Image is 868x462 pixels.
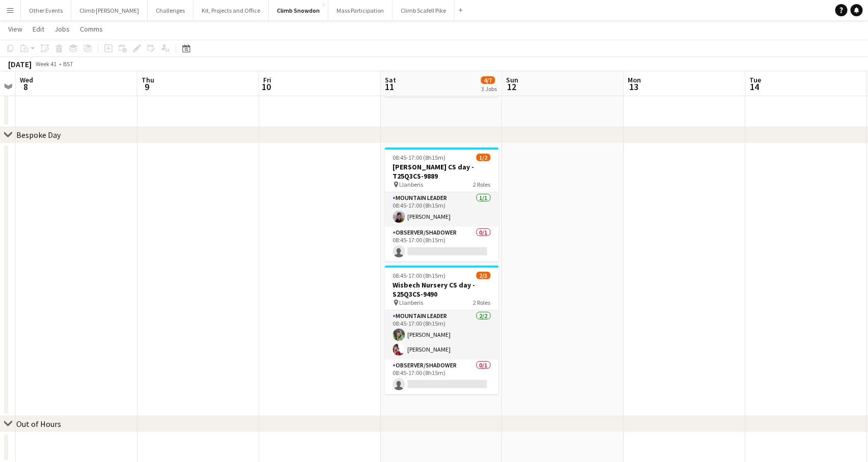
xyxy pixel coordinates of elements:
span: Week 41 [34,60,59,68]
a: Jobs [50,22,74,36]
div: Bespoke Day [16,130,61,140]
span: 4/7 [481,76,495,84]
app-job-card: 08:45-17:00 (8h15m)2/3Wisbech Nursery CS day - S25Q3CS-9490 Llanberis2 RolesMountain Leader2/208:... [385,266,499,394]
span: Mon [628,75,641,84]
app-card-role: Observer/Shadower0/108:45-17:00 (8h15m) [385,227,499,262]
span: 2 Roles [473,299,491,306]
span: Tue [750,75,762,84]
span: 10 [262,81,271,93]
h3: Wisbech Nursery CS day - S25Q3CS-9490 [385,280,499,299]
span: 11 [383,81,396,93]
span: 9 [140,81,154,93]
button: Mass Participation [328,1,393,20]
div: Out of Hours [16,419,61,429]
span: 13 [627,81,641,93]
span: 12 [505,81,519,93]
button: Challenges [148,1,193,20]
span: Sat [385,75,396,84]
span: Llanberis [400,181,424,188]
app-card-role: Observer/Shadower0/108:45-17:00 (8h15m) [385,360,499,394]
span: 2/3 [477,272,491,279]
span: Jobs [54,24,70,34]
app-card-role: Mountain Leader2/208:45-17:00 (8h15m)[PERSON_NAME][PERSON_NAME] [385,310,499,360]
div: [DATE] [8,59,32,69]
button: Kit, Projects and Office [193,1,269,20]
span: Fri [263,75,271,84]
a: View [4,22,26,36]
span: Thu [142,75,154,84]
span: 1/2 [477,154,491,161]
span: 8 [18,81,33,93]
span: Sun [507,75,519,84]
span: Comms [80,24,103,34]
app-card-role: Mountain Leader1/108:45-17:00 (8h15m)[PERSON_NAME] [385,192,499,227]
div: BST [63,60,73,68]
button: Climb [PERSON_NAME] [71,1,148,20]
div: 3 Jobs [482,85,497,93]
app-job-card: 08:45-17:00 (8h15m)1/2[PERSON_NAME] CS day - T25Q3CS-9889 Llanberis2 RolesMountain Leader1/108:45... [385,148,499,262]
span: Wed [20,75,33,84]
button: Climb Scafell Pike [393,1,455,20]
span: 08:45-17:00 (8h15m) [393,272,446,279]
span: View [8,24,22,34]
button: Climb Snowdon [269,1,328,20]
button: Other Events [21,1,71,20]
a: Edit [29,22,48,36]
a: Comms [76,22,107,36]
span: Edit [33,24,44,34]
span: Llanberis [400,299,424,306]
span: 08:45-17:00 (8h15m) [393,154,446,161]
span: 2 Roles [473,181,491,188]
h3: [PERSON_NAME] CS day - T25Q3CS-9889 [385,162,499,181]
span: 14 [748,81,762,93]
